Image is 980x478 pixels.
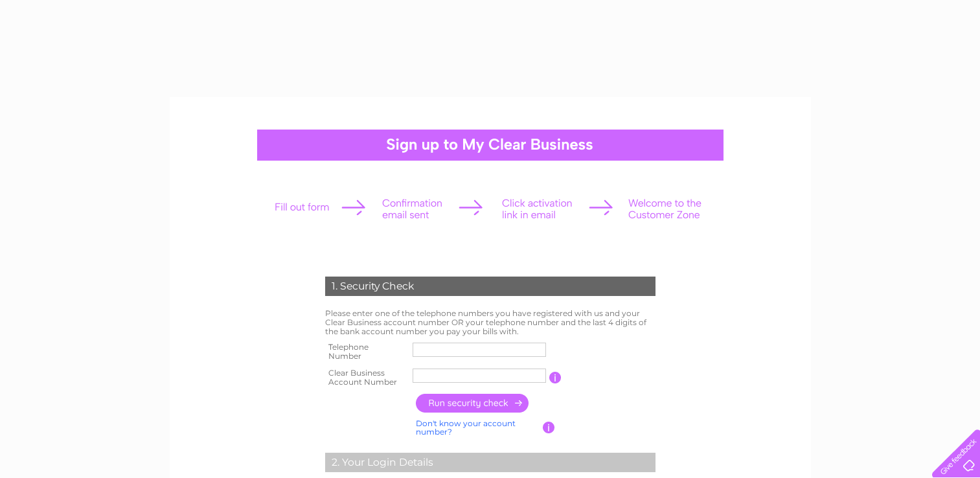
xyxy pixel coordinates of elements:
[325,277,655,296] div: 1. Security Check
[322,365,410,391] th: Clear Business Account Number
[416,418,516,437] a: Don't know your account number?
[322,339,410,365] th: Telephone Number
[549,372,562,383] input: Information
[325,453,655,472] div: 2. Your Login Details
[322,306,659,339] td: Please enter one of the telephone numbers you have registered with us and your Clear Business acc...
[543,422,555,433] input: Information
